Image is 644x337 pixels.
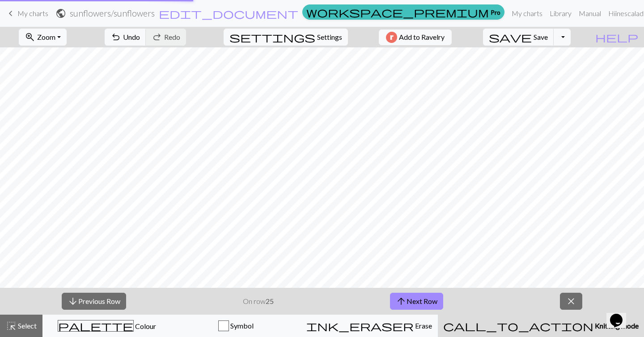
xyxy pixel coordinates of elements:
span: My charts [17,9,48,17]
button: Undo [105,29,146,46]
button: Previous Row [62,293,126,310]
button: Next Row [390,293,443,310]
a: Manual [575,4,605,22]
span: Zoom [37,33,55,41]
a: Pro [302,4,504,20]
p: On row [243,296,274,307]
i: Settings [229,32,315,42]
button: SettingsSettings [224,29,348,46]
span: keyboard_arrow_left [5,7,16,20]
button: Symbol [172,315,301,337]
span: Symbol [229,321,254,330]
img: Ravelry [386,32,397,43]
span: undo [110,31,121,43]
span: edit_document [159,7,298,20]
span: ink_eraser [306,320,414,332]
button: Erase [301,315,438,337]
span: close [566,295,576,308]
span: Knitting mode [593,321,639,330]
span: Select [17,321,37,330]
span: call_to_action [443,320,593,332]
a: My charts [5,6,48,21]
span: Add to Ravelry [399,32,445,43]
span: Save [534,33,548,41]
span: Colour [134,322,156,330]
strong: 25 [266,297,274,305]
button: Save [483,29,554,46]
a: My charts [508,4,546,22]
span: highlight_alt [6,320,17,332]
span: Erase [414,321,432,330]
span: settings [229,31,315,43]
span: Settings [317,32,342,42]
button: Knitting mode [438,315,644,337]
h2: sunflowers / sunflowers [70,8,155,18]
iframe: chat widget [606,301,635,328]
span: save [489,31,532,43]
button: Colour [42,315,172,337]
button: Add to Ravelry [379,29,452,45]
span: public [55,7,66,20]
span: help [595,31,638,43]
span: zoom_in [25,31,35,43]
a: Library [546,4,575,22]
span: arrow_upward [396,295,407,308]
span: Undo [123,33,140,41]
span: workspace_premium [306,6,489,18]
span: palette [58,320,133,332]
span: arrow_downward [68,295,78,308]
button: Zoom [19,29,67,46]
